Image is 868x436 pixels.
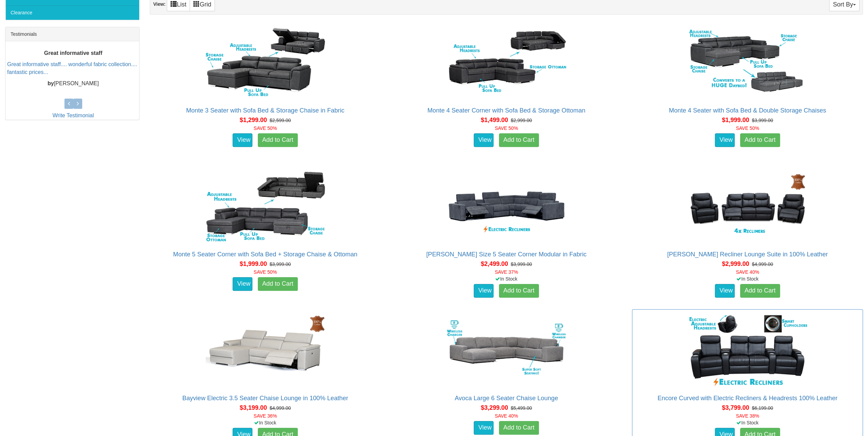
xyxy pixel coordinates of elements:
[254,413,277,419] font: SAVE 36%
[511,405,532,411] del: $5,499.00
[269,405,291,411] del: $4,999.00
[631,419,864,426] div: In Stock
[427,107,585,114] a: Monte 4 Seater Corner with Sofa Bed & Storage Ottoman
[240,117,267,123] span: $1,299.00
[233,277,252,291] a: View
[722,117,749,123] span: $1,999.00
[445,313,568,388] img: Avoca Large 6 Seater Chaise Lounge
[474,421,494,435] a: View
[258,133,298,147] a: Add to Cart
[715,133,735,147] a: View
[204,169,327,244] img: Monte 5 Seater Corner with Sofa Bed + Storage Chaise & Ottoman
[511,118,532,123] del: $2,999.00
[204,25,327,100] img: Monte 3 Seater with Sofa Bed & Storage Chaise in Fabric
[426,251,587,258] a: [PERSON_NAME] Size 5 Seater Corner Modular in Fabric
[511,261,532,267] del: $3,999.00
[631,275,864,282] div: In Stock
[736,413,759,419] font: SAVE 38%
[740,133,780,147] a: Add to Cart
[5,27,139,41] div: Testimonials
[186,107,344,114] a: Monte 3 Seater with Sofa Bed & Storage Chaise in Fabric
[740,284,780,298] a: Add to Cart
[269,118,291,123] del: $2,599.00
[752,405,773,411] del: $6,199.00
[445,25,568,100] img: Monte 4 Seater Corner with Sofa Bed & Storage Ottoman
[481,117,508,123] span: $1,499.00
[722,260,749,267] span: $2,999.00
[495,125,518,131] font: SAVE 50%
[47,80,54,86] b: by
[233,133,252,147] a: View
[7,80,139,88] p: [PERSON_NAME]
[686,25,809,100] img: Monte 4 Seater with Sofa Bed & Double Storage Chaises
[7,61,137,75] a: Great informative staff.... wonderful fabric collection.... fantastic prices...
[389,275,623,282] div: In Stock
[258,277,298,291] a: Add to Cart
[254,269,277,275] font: SAVE 50%
[148,419,382,426] div: In Stock
[736,125,759,131] font: SAVE 50%
[254,125,277,131] font: SAVE 50%
[153,1,165,7] strong: View:
[686,169,809,244] img: Maxwell Recliner Lounge Suite in 100% Leather
[240,404,267,411] span: $3,199.00
[182,395,348,402] a: Bayview Electric 3.5 Seater Chaise Lounge in 100% Leather
[495,269,518,275] font: SAVE 37%
[722,404,749,411] span: $3,799.00
[455,395,558,402] a: Avoca Large 6 Seater Chaise Lounge
[474,133,494,147] a: View
[481,260,508,267] span: $2,499.00
[204,313,327,388] img: Bayview Electric 3.5 Seater Chaise Lounge in 100% Leather
[669,107,826,114] a: Monte 4 Seater with Sofa Bed & Double Storage Chaises
[173,251,357,258] a: Monte 5 Seater Corner with Sofa Bed + Storage Chaise & Ottoman
[658,395,838,402] a: Encore Curved with Electric Recliners & Headrests 100% Leather
[736,269,759,275] font: SAVE 40%
[667,251,828,258] a: [PERSON_NAME] Recliner Lounge Suite in 100% Leather
[240,260,267,267] span: $1,999.00
[53,112,94,118] a: Write Testimonial
[686,313,809,388] img: Encore Curved with Electric Recliners & Headrests 100% Leather
[752,261,773,267] del: $4,999.00
[474,284,494,298] a: View
[481,404,508,411] span: $3,299.00
[44,50,102,56] b: Great informative staff
[499,284,539,298] a: Add to Cart
[715,284,735,298] a: View
[445,169,568,244] img: Marlow King Size 5 Seater Corner Modular in Fabric
[752,118,773,123] del: $3,999.00
[5,5,139,20] a: Clearance
[495,413,518,419] font: SAVE 40%
[269,261,291,267] del: $3,999.00
[499,133,539,147] a: Add to Cart
[499,421,539,435] a: Add to Cart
